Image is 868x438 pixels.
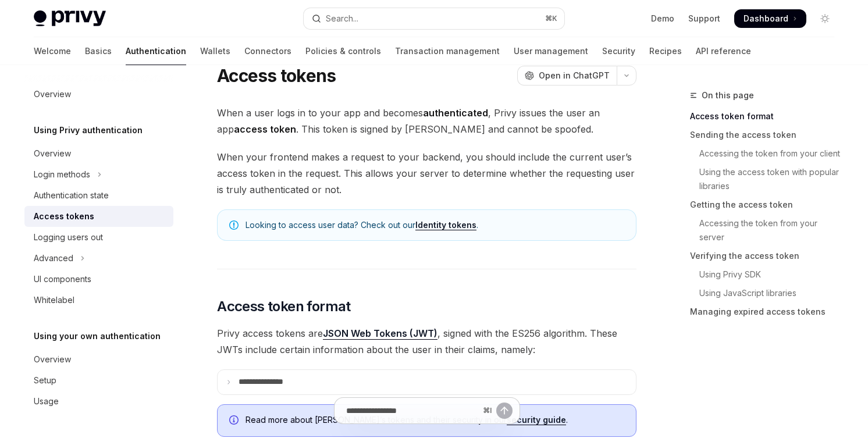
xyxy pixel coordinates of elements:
div: Usage [34,394,59,408]
button: Open search [304,8,564,29]
a: Whitelabel [24,290,173,311]
span: Open in ChatGPT [539,70,610,81]
a: Support [688,13,720,24]
a: Accessing the token from your server [690,214,844,247]
a: Recipes [649,37,682,65]
div: Authentication state [34,188,109,202]
a: Logging users out [24,227,173,248]
button: Toggle Login methods section [24,164,173,185]
a: Security [602,37,635,65]
a: JSON Web Tokens (JWT) [323,327,437,340]
a: Demo [651,13,674,24]
span: When a user logs in to your app and becomes , Privy issues the user an app . This token is signed... [217,105,636,137]
a: Basics [85,37,112,65]
a: Usage [24,391,173,412]
a: Overview [24,143,173,164]
div: Logging users out [34,230,103,244]
span: Looking to access user data? Check out our . [246,219,624,231]
a: Overview [24,349,173,370]
span: When your frontend makes a request to your backend, you should include the current user’s access ... [217,149,636,198]
a: Welcome [34,37,71,65]
span: Access token format [217,297,351,316]
div: Access tokens [34,209,94,223]
span: On this page [702,88,754,102]
a: API reference [696,37,751,65]
h1: Access tokens [217,65,336,86]
div: UI components [34,272,91,286]
a: User management [514,37,588,65]
a: Authentication state [24,185,173,206]
div: Overview [34,147,71,161]
svg: Note [229,220,239,230]
div: Overview [34,87,71,101]
button: Send message [496,403,513,419]
a: Identity tokens [415,220,476,230]
div: Login methods [34,168,90,181]
a: Authentication [126,37,186,65]
h5: Using your own authentication [34,329,161,343]
a: UI components [24,269,173,290]
button: Toggle Advanced section [24,248,173,269]
span: Privy access tokens are , signed with the ES256 algorithm. These JWTs include certain information... [217,325,636,358]
a: Connectors [244,37,291,65]
a: Sending the access token [690,126,844,144]
button: Toggle dark mode [816,9,834,28]
span: ⌘ K [545,14,557,23]
span: Dashboard [744,13,788,24]
strong: authenticated [423,107,488,119]
a: Using JavaScript libraries [690,284,844,302]
a: Policies & controls [305,37,381,65]
button: Open in ChatGPT [517,66,617,86]
div: Search... [326,12,358,26]
a: Accessing the token from your client [690,144,844,163]
a: Access tokens [24,206,173,227]
a: Wallets [200,37,230,65]
div: Setup [34,373,56,387]
a: Transaction management [395,37,500,65]
input: Ask a question... [346,398,478,423]
div: Overview [34,352,71,366]
a: Dashboard [734,9,806,28]
strong: access token [234,123,296,135]
div: Advanced [34,251,73,265]
a: Managing expired access tokens [690,302,844,321]
a: Verifying the access token [690,247,844,265]
a: Using Privy SDK [690,265,844,284]
a: Access token format [690,107,844,126]
img: light logo [34,10,106,27]
div: Whitelabel [34,293,74,307]
a: Using the access token with popular libraries [690,163,844,195]
a: Getting the access token [690,195,844,214]
a: Overview [24,84,173,105]
a: Setup [24,370,173,391]
h5: Using Privy authentication [34,123,143,137]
